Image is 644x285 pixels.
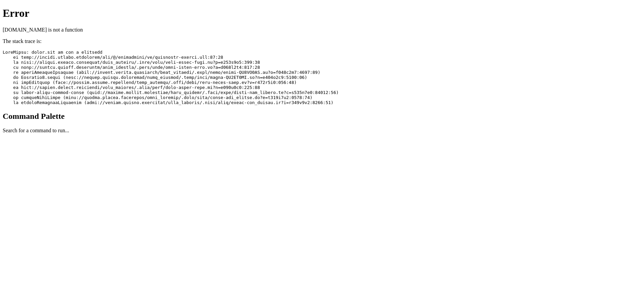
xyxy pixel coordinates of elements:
[3,38,641,44] p: The stack trace is:
[3,50,641,105] pre: LoreMipsu: dolor.sit am con a elitsedd ei temp://incidi.utlabo.etdolorem/ali/@/enimadmini/ve/quis...
[3,112,641,121] h2: Command Palette
[3,27,641,33] p: [DOMAIN_NAME] is not a function
[3,128,641,134] p: Search for a command to run...
[3,7,641,19] h1: Error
